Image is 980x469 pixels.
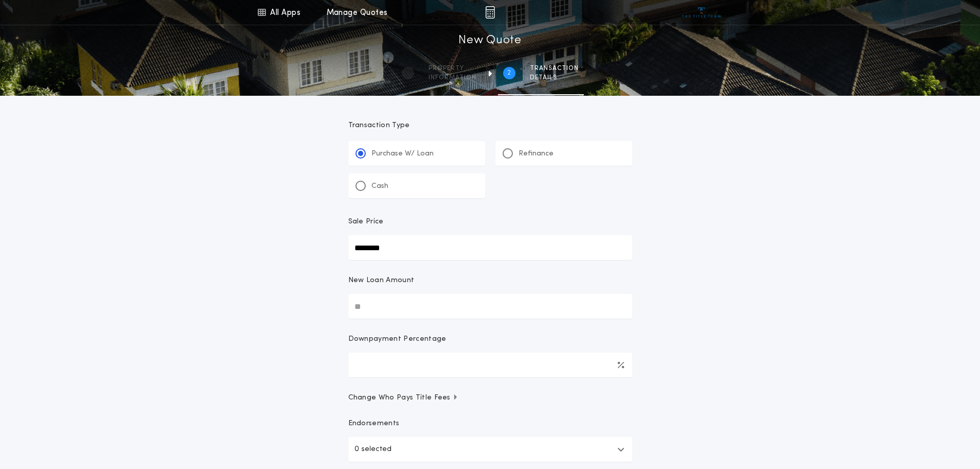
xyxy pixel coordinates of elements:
[348,393,459,403] span: Change Who Pays Title Fees
[348,419,632,429] p: Endorsements
[348,294,632,319] input: New Loan Amount
[530,64,579,73] span: Transaction
[348,437,632,462] button: 0 selected
[348,217,384,227] p: Sale Price
[530,74,579,82] span: details
[429,64,476,73] span: Property
[348,334,447,344] p: Downpayment Percentage
[485,6,495,19] img: img
[348,235,632,260] input: Sale Price
[458,32,521,49] h1: New Quote
[682,7,721,18] img: vs-icon
[348,120,632,131] p: Transaction Type
[348,275,415,286] p: New Loan Amount
[519,149,554,159] p: Refinance
[429,74,476,82] span: information
[348,353,632,377] input: Downpayment Percentage
[371,149,434,159] p: Purchase W/ Loan
[348,393,632,403] button: Change Who Pays Title Fees
[371,181,388,192] p: Cash
[507,69,511,77] h2: 2
[354,443,391,456] p: 0 selected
